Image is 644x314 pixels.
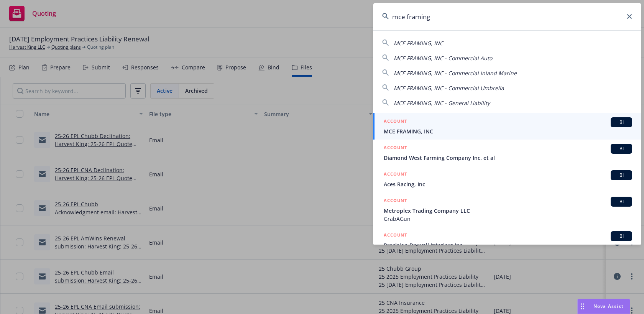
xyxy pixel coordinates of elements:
[373,113,641,140] a: ACCOUNTBIMCE FRAMING, INC
[394,39,443,47] span: MCE FRAMING, INC
[384,197,407,206] h5: ACCOUNT
[394,84,504,92] span: MCE FRAMING, INC - Commercial Umbrella
[394,69,517,77] span: MCE FRAMING, INC - Commercial Inland Marine
[384,231,407,240] h5: ACCOUNT
[384,117,407,127] h5: ACCOUNT
[577,299,630,314] button: Nova Assist
[614,145,629,152] span: BI
[384,215,632,223] span: GrabAGun
[373,3,641,30] input: Search...
[394,54,492,62] span: MCE FRAMING, INC - Commercial Auto
[394,99,490,107] span: MCE FRAMING, INC - General Liability
[578,299,587,314] div: Drag to move
[614,198,629,205] span: BI
[384,127,632,135] span: MCE FRAMING, INC
[384,180,632,188] span: Aces Racing, Inc
[384,207,632,215] span: Metroplex Trading Company LLC
[614,119,629,126] span: BI
[593,303,624,309] span: Nova Assist
[384,241,632,249] span: Precision Drywall Interiors Inc
[614,172,629,179] span: BI
[373,227,641,261] a: ACCOUNTBIPrecision Drywall Interiors Inc
[384,170,407,179] h5: ACCOUNT
[373,140,641,166] a: ACCOUNTBIDiamond West Farming Company Inc. et al
[384,154,632,162] span: Diamond West Farming Company Inc. et al
[373,166,641,192] a: ACCOUNTBIAces Racing, Inc
[384,144,407,153] h5: ACCOUNT
[614,233,629,240] span: BI
[373,192,641,227] a: ACCOUNTBIMetroplex Trading Company LLCGrabAGun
